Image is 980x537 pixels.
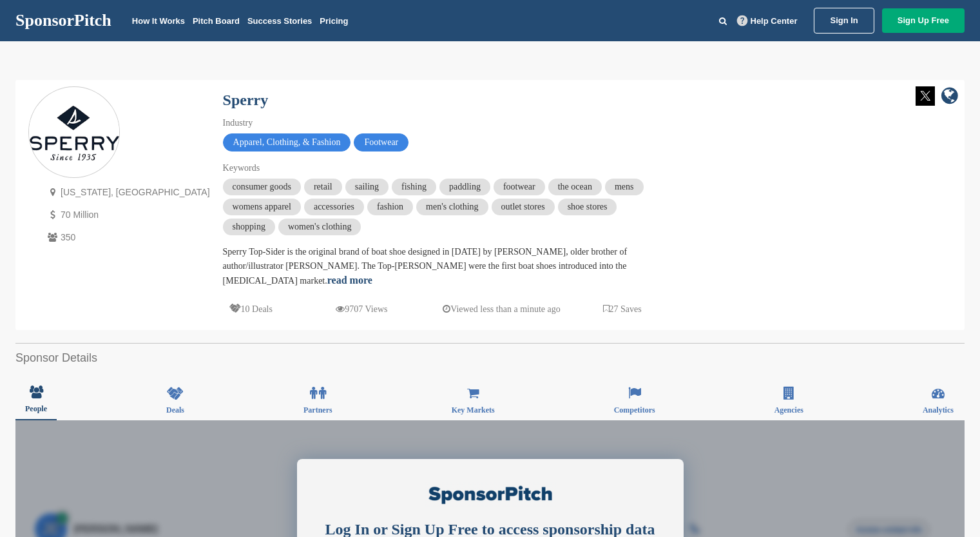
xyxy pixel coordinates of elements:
[223,219,275,235] span: shopping
[29,106,119,161] img: Sponsorpitch & Sperry
[278,219,361,235] span: women's clothing
[774,406,803,414] span: Agencies
[15,12,111,29] a: SponsorPitch
[223,161,674,175] div: Keywords
[814,8,874,34] a: Sign In
[923,406,954,414] span: Analytics
[303,406,332,414] span: Partners
[345,179,389,195] span: sailing
[354,133,408,151] span: Footwear
[735,14,800,28] a: Help Center
[229,301,273,317] p: 10 Deals
[603,301,642,317] p: 27 Saves
[223,199,301,215] span: womens apparel
[320,16,348,26] a: Pricing
[548,179,602,195] span: the ocean
[916,86,935,106] img: Twitter white
[367,199,413,215] span: fashion
[44,207,210,223] p: 70 Million
[247,16,312,26] a: Success Stories
[223,179,301,195] span: consumer goods
[223,92,269,108] a: Sperry
[443,301,561,317] p: Viewed less than a minute ago
[223,245,674,288] div: Sperry Top-Sider is the original brand of boat shoe designed in [DATE] by [PERSON_NAME], older br...
[452,406,495,414] span: Key Markets
[44,184,210,200] p: [US_STATE], [GEOGRAPHIC_DATA]
[494,179,545,195] span: footwear
[166,406,184,414] span: Deals
[941,86,958,108] a: company link
[492,199,555,215] span: outlet stores
[558,199,617,215] span: shoe stores
[223,116,674,130] div: Industry
[605,179,644,195] span: mens
[193,16,240,26] a: Pitch Board
[392,179,436,195] span: fishing
[416,199,488,215] span: men's clothing
[614,406,655,414] span: Competitors
[132,16,185,26] a: How It Works
[304,179,342,195] span: retail
[223,133,351,151] span: Apparel, Clothing, & Fashion
[304,199,364,215] span: accessories
[25,405,47,413] span: People
[336,301,387,317] p: 9707 Views
[44,229,210,246] p: 350
[882,8,965,33] a: Sign Up Free
[15,349,965,367] h2: Sponsor Details
[327,275,372,286] a: read more
[439,179,490,195] span: paddling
